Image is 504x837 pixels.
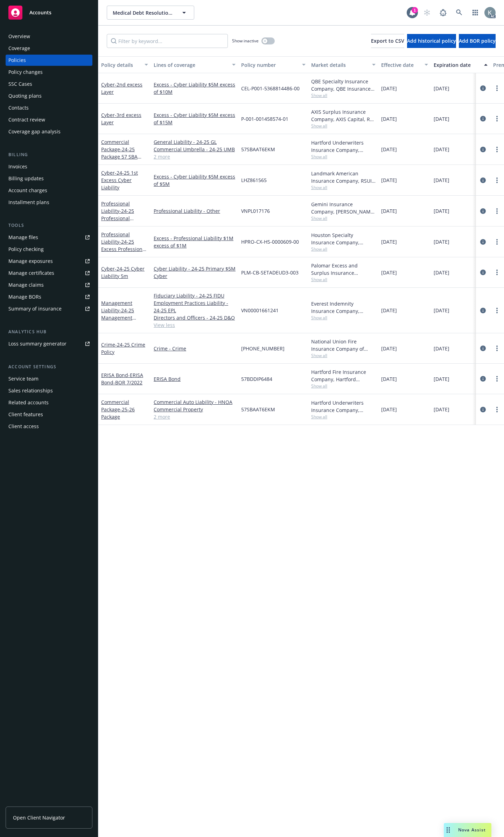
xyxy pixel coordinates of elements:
[381,146,397,153] span: [DATE]
[8,244,44,255] div: Policy checking
[407,34,456,48] button: Add historical policy
[6,232,92,243] a: Manage files
[8,232,38,243] div: Manage files
[8,43,30,54] div: Coverage
[154,398,236,406] a: Commercial Auto Liability - HNOA
[6,338,92,349] a: Loss summary generator
[434,307,449,314] span: [DATE]
[241,115,288,123] span: P-001-001458574-01
[154,207,236,215] a: Professional Liability - Other
[311,277,376,283] span: Show all
[479,238,487,246] a: circleInformation
[154,314,236,321] a: Directors and Officers - 24-25 D&O
[238,56,308,73] button: Policy number
[458,827,486,833] span: Nova Assist
[311,231,376,246] div: Houston Specialty Insurance Company, Houston Specialty Insurance Company, RT Specialty Insurance ...
[468,6,482,20] a: Switch app
[151,56,238,73] button: Lines of coverage
[8,55,26,66] div: Policies
[311,300,376,315] div: Everest Indemnity Insurance Company, Everest, RT Specialty Insurance Services, LLC (RSG Specialty...
[434,269,449,276] span: [DATE]
[311,108,376,123] div: AXIS Surplus Insurance Company, AXIS Capital, RT Specialty Insurance Services, LLC (RSG Specialty...
[493,405,501,414] a: more
[8,409,43,420] div: Client features
[452,6,466,20] a: Search
[459,34,496,48] button: Add BOR policy
[8,185,47,196] div: Account charges
[434,115,449,123] span: [DATE]
[101,372,143,386] a: ERISA Bond
[479,306,487,315] a: circleInformation
[479,145,487,154] a: circleInformation
[154,146,236,153] a: Commercial Umbrella - 24-25 UMB
[434,61,480,69] div: Expiration date
[371,37,404,44] span: Export to CSV
[479,114,487,123] a: circleInformation
[311,262,376,277] div: Palomar Excess and Surplus Insurance Company, Palomar, RT Specialty Insurance Services, LLC (RSG ...
[412,7,418,13] div: 1
[493,238,501,246] a: more
[459,37,496,44] span: Add BOR policy
[154,265,236,280] a: Cyber Liability - 24-25 Primary $5M Cyber
[101,238,147,260] span: - 24-25 Excess Professional Liability
[154,61,228,69] div: Lines of coverage
[6,267,92,279] a: Manage certificates
[6,256,92,267] span: Manage exposures
[493,84,501,92] a: more
[6,31,92,42] a: Overview
[479,176,487,184] a: circleInformation
[493,114,501,123] a: more
[6,222,92,229] div: Tools
[8,161,27,172] div: Invoices
[232,38,259,44] span: Show inactive
[407,37,456,44] span: Add historical policy
[101,265,145,279] a: Cyber
[241,307,279,314] span: VN00001661241
[381,307,397,314] span: [DATE]
[381,61,420,69] div: Effective date
[6,114,92,125] a: Contract review
[381,238,397,245] span: [DATE]
[154,138,236,146] a: General Liability - 24-25 GL
[8,31,30,42] div: Overview
[101,61,140,69] div: Policy details
[241,406,275,413] span: 57SBAAT6EKM
[444,823,453,837] div: Drag to move
[8,102,29,113] div: Contacts
[479,207,487,215] a: circleInformation
[154,235,236,249] a: Excess - Professional Liability $1M excess of $1M
[479,344,487,353] a: circleInformation
[101,139,138,167] a: Commercial Package
[154,173,236,188] a: Excess - Cyber Liability $5M excess of $5M
[381,115,397,123] span: [DATE]
[6,102,92,113] a: Contacts
[493,176,501,184] a: more
[493,145,501,154] a: more
[8,421,39,432] div: Client access
[101,169,138,191] span: - 24-25 1st Excess Cyber Liability
[311,353,376,358] span: Show all
[154,81,236,96] a: Excess - Cyber Liability $5M excess of $10M
[381,269,397,276] span: [DATE]
[6,363,92,370] div: Account settings
[311,78,376,92] div: QBE Specialty Insurance Company, QBE Insurance Group, RT Specialty Insurance Services, LLC (RSG S...
[6,421,92,432] a: Client access
[431,56,490,73] button: Expiration date
[381,406,397,413] span: [DATE]
[101,81,142,95] span: - 2nd excess Layer
[8,67,43,78] div: Policy changes
[101,208,134,229] span: - 24-25 Professional Liability 3m
[381,375,397,383] span: [DATE]
[29,10,51,15] span: Accounts
[8,197,49,208] div: Installment plans
[241,207,270,215] span: VNPL017176
[493,375,501,383] a: more
[107,34,228,48] input: Filter by keyword...
[444,823,491,837] button: Nova Assist
[241,269,299,276] span: PLM-CB-SETADEUD3-003
[8,173,44,184] div: Billing updates
[107,6,194,20] button: Medical Debt Resolution, Inc.
[154,375,236,383] a: ERISA Bond
[381,345,397,352] span: [DATE]
[6,67,92,78] a: Policy changes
